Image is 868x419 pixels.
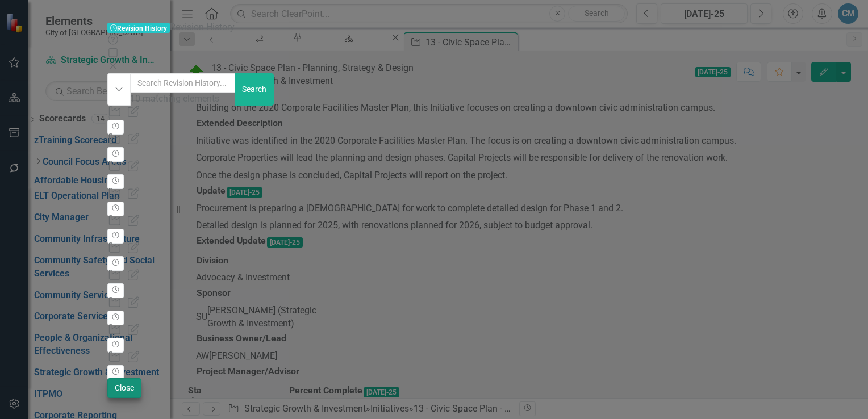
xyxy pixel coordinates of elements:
[107,23,170,33] span: Revision History
[130,93,236,106] div: 10 matching elements
[130,73,236,93] input: Search Revision History...
[107,378,141,398] button: Close
[170,22,235,32] span: Revision History
[235,73,274,106] button: Search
